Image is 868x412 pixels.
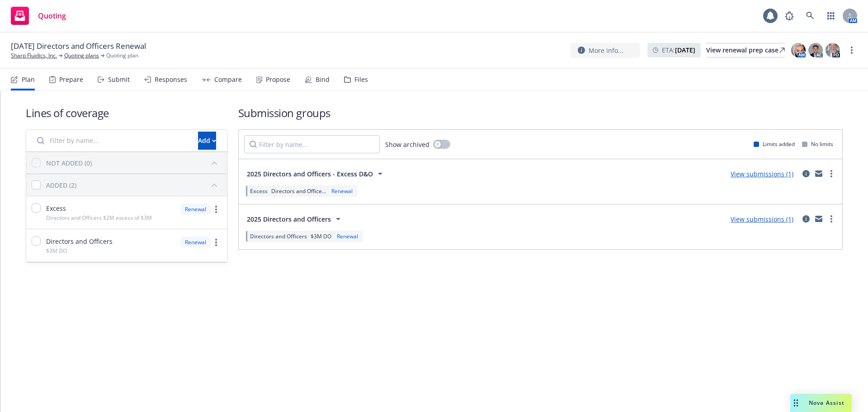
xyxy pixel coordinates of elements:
a: circleInformation [801,213,811,224]
span: ETA : [662,45,695,55]
button: More info... [571,43,640,58]
a: Search [801,7,819,25]
button: 2025 Directors and Officers - Excess D&O [244,165,388,183]
div: Compare [214,76,242,83]
a: Sharp Fluidics, Inc. [11,52,57,60]
div: Prepare [59,76,83,83]
img: photo [826,43,840,57]
button: 2025 Directors and Officers [244,210,346,228]
div: Renewal [180,204,211,215]
span: Directors and Officers $2M excess of $3M [46,214,152,222]
a: more [826,168,837,179]
a: Report a Bug [780,7,798,25]
span: Quoting [38,12,66,19]
button: NOT ADDED (0) [46,156,222,170]
span: Directors and Office... [271,187,326,195]
div: Renewal [335,232,360,240]
div: Submit [108,76,130,83]
div: No limits [802,140,833,148]
a: mail [813,168,824,179]
div: Renewal [180,237,211,248]
h1: Submission groups [238,105,843,120]
div: Limits added [754,140,795,148]
a: circleInformation [801,168,811,179]
div: Renewal [330,187,354,195]
div: NOT ADDED (0) [46,158,92,168]
span: Excess [250,187,268,195]
span: Quoting plan [106,52,138,60]
div: View renewal prep case [706,43,785,57]
a: mail [813,213,824,224]
a: more [211,237,222,248]
span: Directors and Officers [46,237,113,246]
a: more [846,45,857,56]
a: Quoting [7,3,70,28]
span: Excess [46,204,66,213]
button: Add [198,132,216,150]
span: 2025 Directors and Officers - Excess D&O [247,169,373,179]
span: $3M DO [46,247,67,255]
div: Propose [266,76,290,83]
span: 2025 Directors and Officers [247,214,331,224]
div: Drag to move [790,394,802,412]
h1: Lines of coverage [26,105,227,120]
div: Responses [155,76,187,83]
div: Plan [22,76,35,83]
button: ADDED (2) [46,178,222,192]
div: Files [354,76,368,83]
input: Filter by name... [244,135,380,153]
a: Quoting plans [64,52,99,60]
a: Switch app [822,7,840,25]
img: photo [808,43,823,57]
input: Filter by name... [32,132,193,150]
span: $3M DO [311,232,331,240]
span: [DATE] Directors and Officers Renewal [11,41,146,52]
a: more [211,204,222,215]
div: Bind [316,76,330,83]
span: Show archived [385,140,429,149]
a: View submissions (1) [731,170,793,178]
strong: [DATE] [675,46,695,54]
div: ADDED (2) [46,180,76,190]
span: Directors and Officers [250,232,307,240]
a: more [826,213,837,224]
a: View renewal prep case [706,43,785,57]
button: Nova Assist [790,394,852,412]
span: More info... [589,46,623,55]
a: View submissions (1) [731,215,793,223]
img: photo [791,43,806,57]
span: Nova Assist [809,399,844,407]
